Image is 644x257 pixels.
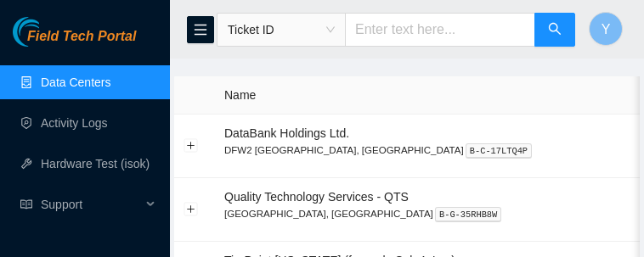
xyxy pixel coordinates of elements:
a: Akamai TechnologiesField Tech Portal [13,31,136,53]
a: Data Centers [41,75,110,89]
span: Ticket ID [228,17,335,42]
button: Y [589,12,623,46]
button: search [534,13,575,47]
span: DataBank Holdings Ltd. [224,126,349,140]
a: Hardware Test (isok) [41,157,150,170]
span: Field Tech Portal [27,29,136,45]
input: Enter text here... [345,13,535,47]
span: search [548,22,562,38]
kbd: B-C-17LTQ4P [466,143,533,159]
img: Akamai Technologies [13,17,86,47]
span: Y [602,19,611,40]
button: Expand row [184,203,198,216]
button: menu [187,16,214,43]
span: menu [188,23,213,36]
kbd: B-G-35RHB8W [435,207,502,222]
button: Expand row [184,139,198,153]
a: Activity Logs [41,116,108,130]
span: Support [41,187,141,221]
span: read [20,198,32,210]
span: Quality Technology Services - QTS [224,190,409,204]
